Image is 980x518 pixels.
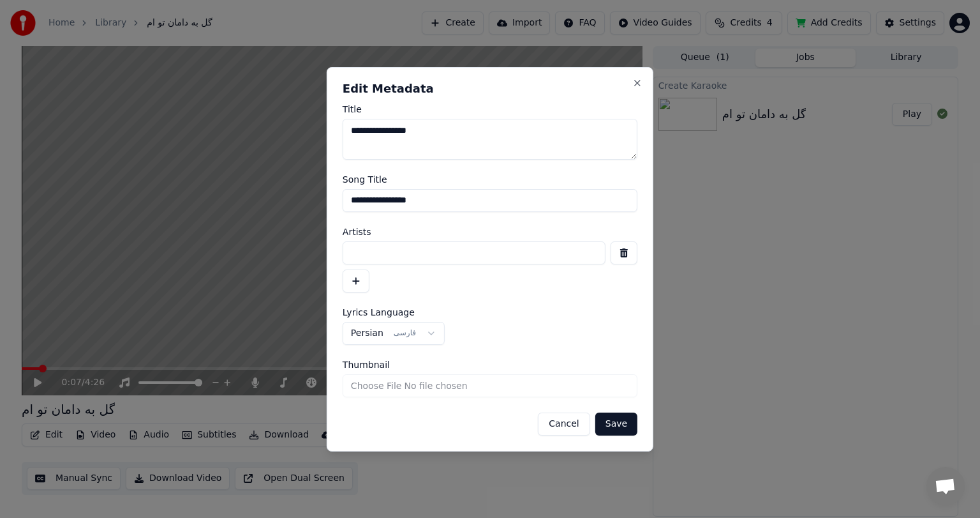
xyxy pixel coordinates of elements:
[343,105,637,114] label: Title
[538,413,590,436] button: Cancel
[343,308,415,317] span: Lyrics Language
[343,227,637,236] label: Artists
[343,360,390,369] span: Thumbnail
[595,413,637,436] button: Save
[343,83,637,95] h2: Edit Metadata
[343,175,637,184] label: Song Title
